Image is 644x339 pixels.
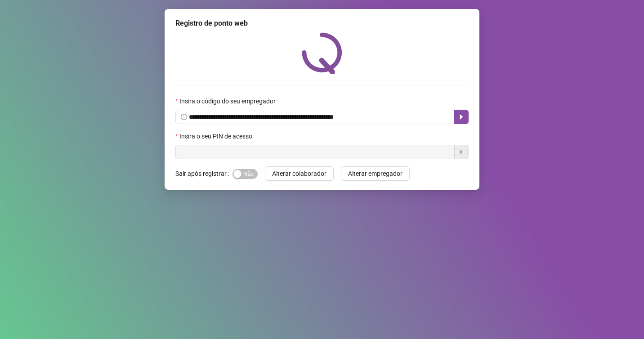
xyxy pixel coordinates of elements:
label: Insira o seu PIN de acesso [175,131,258,141]
button: Alterar colaborador [265,166,334,181]
span: Alterar empregador [348,169,402,178]
label: Sair após registrar [175,166,233,181]
span: caret-right [458,113,465,120]
span: Alterar colaborador [272,169,326,178]
img: QRPoint [302,32,342,74]
button: Alterar empregador [341,166,410,181]
div: Registro de ponto web [175,18,469,29]
label: Insira o código do seu empregador [175,96,282,106]
span: info-circle [181,114,187,120]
